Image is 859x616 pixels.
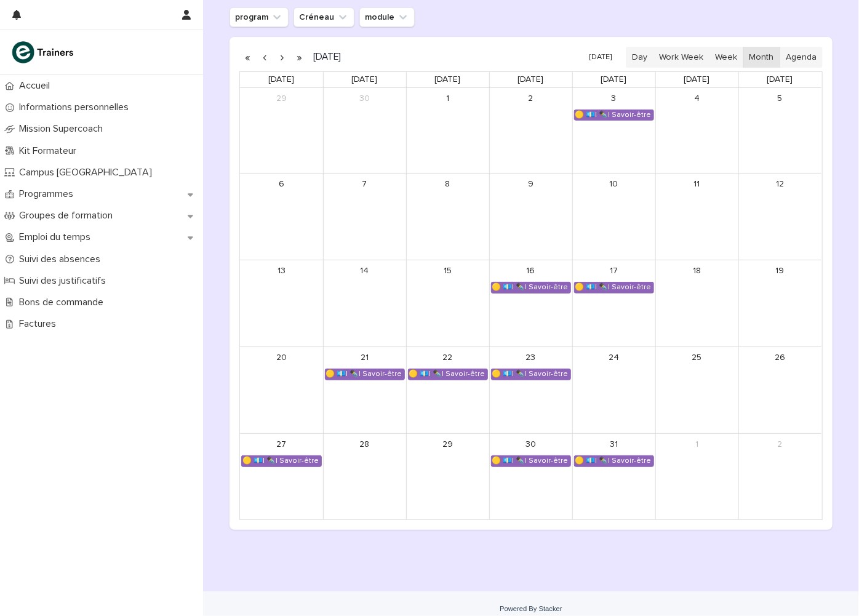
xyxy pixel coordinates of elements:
p: Bons de commande [14,297,113,308]
a: May 21, 2024 [355,348,375,367]
a: May 25, 2024 [687,348,707,367]
a: April 29, 2024 [271,89,291,108]
td: May 1, 2024 [406,88,489,174]
td: May 19, 2024 [738,260,821,347]
td: May 9, 2024 [489,174,572,260]
div: 🟡 💶| ✒️| Savoir-être métier - Gestion des émotions et du stress [242,456,321,466]
td: May 21, 2024 [323,347,406,434]
a: May 11, 2024 [687,174,707,194]
td: May 25, 2024 [655,347,738,434]
button: Work Week [653,47,709,68]
a: May 1, 2024 [438,89,458,108]
a: June 1, 2024 [687,434,707,454]
p: Kit Formateur [14,145,86,157]
button: Previous month [257,47,274,67]
p: Programmes [14,188,83,200]
a: May 29, 2024 [438,434,458,454]
a: May 18, 2024 [687,261,707,281]
td: April 29, 2024 [240,88,323,174]
p: Emploi du temps [14,231,100,243]
td: June 2, 2024 [738,434,821,519]
td: May 18, 2024 [655,260,738,347]
div: 🟡 💶| ✒️| Savoir-être métier - Communication interpersonnelle [492,369,570,379]
a: May 8, 2024 [438,174,458,194]
p: Mission Supercoach [14,123,113,135]
a: May 17, 2024 [604,261,624,281]
a: June 2, 2024 [770,434,790,454]
a: Saturday [682,72,713,87]
p: Informations personnelles [14,102,138,113]
button: Previous year [239,47,257,67]
td: May 28, 2024 [323,434,406,519]
a: May 2, 2024 [521,89,541,108]
td: May 2, 2024 [489,88,572,174]
td: May 29, 2024 [406,434,489,519]
a: Friday [599,72,629,87]
a: May 28, 2024 [355,434,375,454]
p: Factures [14,318,66,330]
div: 🟡 💶| ✒️| Savoir-être métier - Communication interpersonnelle [326,369,404,379]
a: May 27, 2024 [271,434,291,454]
a: May 22, 2024 [438,348,458,367]
div: 🟡 💶| ✒️| Savoir-être métier - Droit du Travail en [GEOGRAPHIC_DATA] [575,110,653,120]
a: Powered By Stacker [500,605,562,612]
a: Wednesday [433,72,463,87]
td: May 10, 2024 [572,174,655,260]
img: K0CqGN7SDeD6s4JG8KQk [10,40,78,65]
div: 🟡 💶| ✒️| Savoir-être métier - Méthodes de travail en équipe [492,456,570,466]
td: May 13, 2024 [240,260,323,347]
a: May 31, 2024 [604,434,624,454]
td: May 20, 2024 [240,347,323,434]
button: Month [743,47,780,68]
td: May 5, 2024 [738,88,821,174]
a: May 16, 2024 [521,261,541,281]
p: Campus [GEOGRAPHIC_DATA] [14,167,162,178]
a: May 4, 2024 [687,89,707,108]
div: 🟡 💶| ✒️| Savoir-être métier - Méthodes de travail en équipe [575,456,653,466]
td: May 31, 2024 [572,434,655,519]
button: module [359,7,415,27]
a: April 30, 2024 [355,89,375,108]
a: Tuesday [350,72,380,87]
a: May 12, 2024 [770,174,790,194]
p: Accueil [14,80,60,92]
td: May 6, 2024 [240,174,323,260]
button: Next month [274,47,291,67]
p: Suivi des justificatifs [14,275,116,287]
button: Créneau [294,7,354,27]
td: May 16, 2024 [489,260,572,347]
button: Agenda [780,47,823,68]
a: Monday [266,72,297,87]
a: May 14, 2024 [355,261,375,281]
a: Thursday [516,72,546,87]
a: May 20, 2024 [271,348,291,367]
button: [DATE] [584,49,618,66]
h2: [DATE] [308,52,341,62]
td: May 26, 2024 [738,347,821,434]
a: May 6, 2024 [271,174,291,194]
a: May 9, 2024 [521,174,541,194]
td: May 7, 2024 [323,174,406,260]
button: program [230,7,289,27]
a: May 24, 2024 [604,348,624,367]
td: May 4, 2024 [655,88,738,174]
td: May 17, 2024 [572,260,655,347]
button: Next year [291,47,308,67]
div: 🟡 💶| ✒️| Savoir-être métier - Approche interculturelle [492,282,570,292]
a: May 13, 2024 [271,261,291,281]
div: 🟡 💶| ✒️| Savoir-être métier - Approche interculturelle [575,282,653,292]
td: May 24, 2024 [572,347,655,434]
a: May 5, 2024 [770,89,790,108]
button: Day [626,47,653,68]
a: May 30, 2024 [521,434,541,454]
td: May 30, 2024 [489,434,572,519]
a: May 26, 2024 [770,348,790,367]
td: May 3, 2024 [572,88,655,174]
td: May 8, 2024 [406,174,489,260]
a: May 23, 2024 [521,348,541,367]
td: May 23, 2024 [489,347,572,434]
a: May 10, 2024 [604,174,624,194]
td: May 22, 2024 [406,347,489,434]
td: April 30, 2024 [323,88,406,174]
td: June 1, 2024 [655,434,738,519]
